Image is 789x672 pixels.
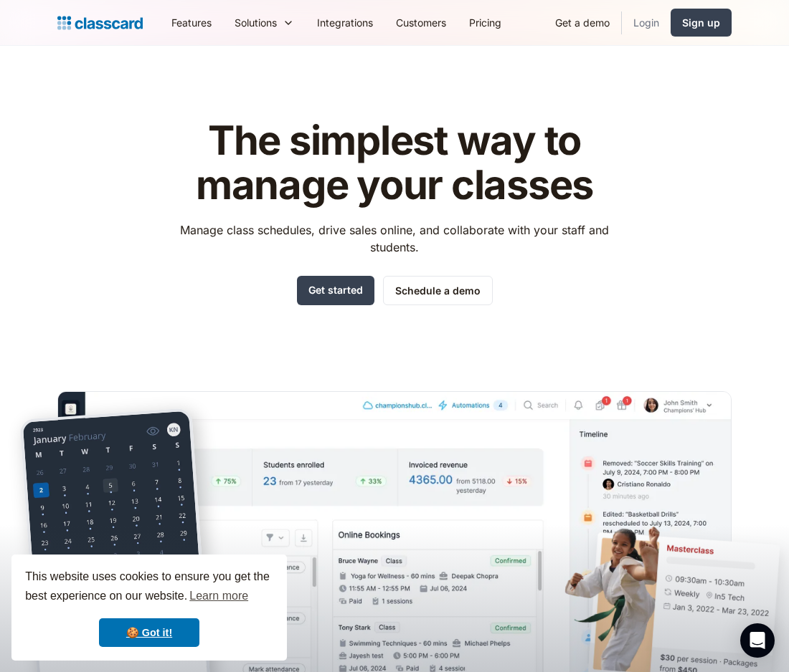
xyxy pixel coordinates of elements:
[384,6,458,39] a: Customers
[99,618,199,647] a: dismiss cookie message
[306,6,384,39] a: Integrations
[682,15,720,30] div: Sign up
[167,119,623,207] h1: The simplest way to manage your classes
[671,9,732,37] a: Sign up
[187,585,250,607] a: learn more about cookies
[235,15,277,30] div: Solutions
[57,13,143,33] a: home
[223,6,306,39] div: Solutions
[740,623,775,658] div: Open Intercom Messenger
[297,276,374,305] a: Get started
[622,6,671,39] a: Login
[25,568,273,607] span: This website uses cookies to ensure you get the best experience on our website.
[11,555,287,661] div: cookieconsent
[544,6,621,39] a: Get a demo
[383,276,493,305] a: Schedule a demo
[458,6,513,39] a: Pricing
[167,221,623,256] p: Manage class schedules, drive sales online, and collaborate with your staff and students.
[160,6,223,39] a: Features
